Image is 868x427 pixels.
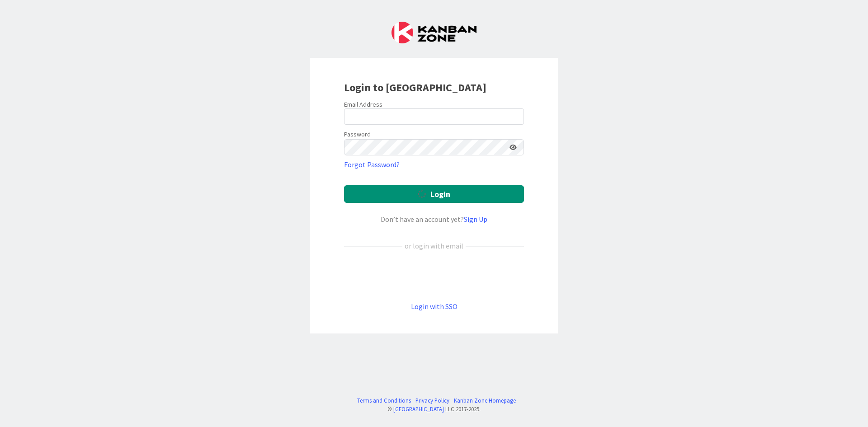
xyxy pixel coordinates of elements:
[353,405,516,413] div: © LLC 2017- 2025 .
[340,266,528,286] iframe: Sign in with Google Button
[454,396,516,405] a: Kanban Zone Homepage
[344,130,371,139] label: Password
[393,405,444,413] a: [GEOGRAPHIC_DATA]
[344,100,382,108] label: Email Address
[357,396,411,405] a: Terms and Conditions
[411,302,458,311] a: Login with SSO
[402,240,466,251] div: or login with email
[392,22,476,43] img: Kanban Zone
[344,214,524,225] div: Don’t have an account yet?
[415,396,449,405] a: Privacy Policy
[464,215,487,224] a: Sign Up
[344,80,486,94] b: Login to [GEOGRAPHIC_DATA]
[344,185,524,203] button: Login
[344,159,400,170] a: Forgot Password?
